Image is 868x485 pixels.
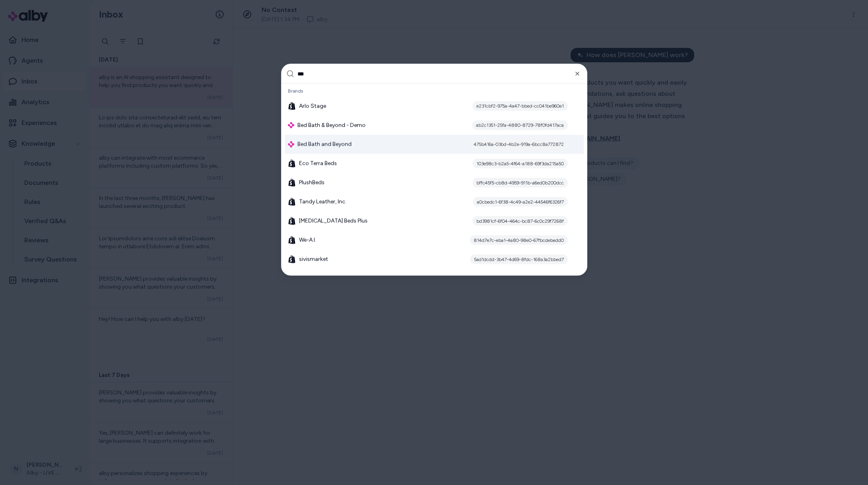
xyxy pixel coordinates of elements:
div: 5ad1dcdd-3b47-4d69-8fdc-168a3a2bbed7 [470,255,568,264]
div: ab2c1351-25fa-4880-8729-78f0fd417aca [472,121,568,130]
div: 103e98c3-b2a5-4f64-a188-69f3da215a50 [472,159,568,168]
span: Bed Bath & Beyond - Demo [297,121,366,129]
span: We-A.I. [299,236,316,244]
img: alby Logo [288,122,294,129]
span: Eco Terra Beds [299,160,337,168]
span: sivismarket [299,255,328,263]
span: Tandy Leather, Inc. [299,198,346,206]
div: bd3981cf-6f04-464c-bc87-6c0c29f7268f [472,216,568,226]
span: PlushBeds [299,179,325,187]
div: e231cbf2-975a-4a47-bbed-cc041be960e1 [472,101,568,111]
div: a0cbedc1-6f38-4c49-a2e2-44546f6326f7 [473,197,568,207]
span: Arlo Stage [299,102,326,110]
span: Bed Bath and Beyond [297,141,352,148]
div: bffc45f5-cb8d-4959-911b-a6ed0b200dcc [472,178,568,188]
div: 475b416a-03bd-4b2e-919a-6bcc8a772872 [470,140,568,149]
span: [MEDICAL_DATA] Beds Plus [299,217,368,225]
div: 814d7e7c-eba1-4a80-98e0-67fbcdebedd0 [470,236,568,245]
div: Suggestions [281,84,587,275]
img: alby Logo [288,141,294,148]
div: Brands [285,85,584,97]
